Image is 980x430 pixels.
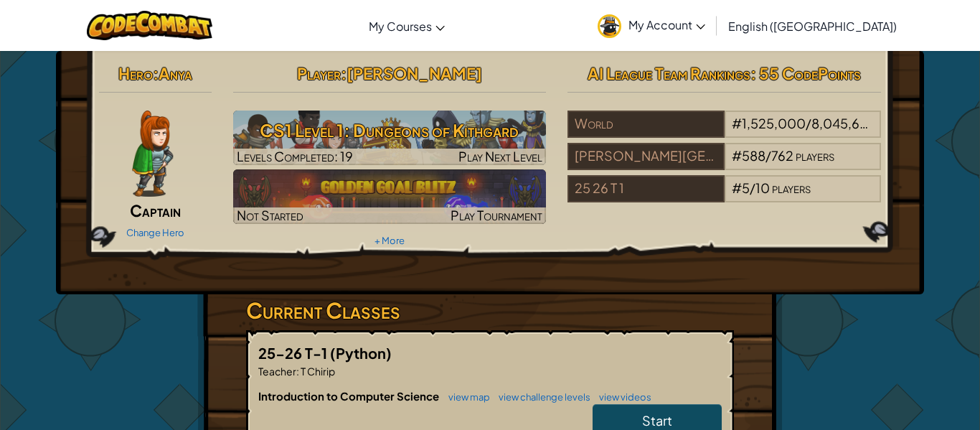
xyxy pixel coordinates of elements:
[132,111,173,197] img: captain-pose.png
[728,19,897,34] span: English ([GEOGRAPHIC_DATA])
[750,179,755,196] span: /
[742,179,750,196] span: 5
[297,63,341,83] span: Player
[258,344,330,362] span: 25-26 T-1
[742,115,806,131] span: 1,525,000
[369,19,432,34] span: My Courses
[771,147,793,164] span: 762
[806,115,811,131] span: /
[126,227,184,238] a: Change Hero
[590,3,712,48] a: My Account
[765,147,771,164] span: /
[233,114,547,146] h3: CS1 Level 1: Dungeons of Kithgard
[159,63,192,83] span: Anya
[233,169,547,224] a: Not StartedPlay Tournament
[362,6,452,45] a: My Courses
[567,175,724,202] div: 25 26 T 1
[877,115,916,131] span: players
[233,111,547,165] img: CS1 Level 1: Dungeons of Kithgard
[588,63,750,83] span: AI League Team Rankings
[732,179,742,196] span: #
[796,147,834,164] span: players
[642,412,672,429] span: Start
[567,143,724,170] div: [PERSON_NAME][GEOGRAPHIC_DATA]
[299,365,335,378] span: T Chirip
[441,391,490,403] a: view map
[772,179,811,196] span: players
[458,148,542,164] span: Play Next Level
[130,200,181,220] span: Captain
[87,11,212,40] img: CodeCombat logo
[246,294,734,327] h3: Current Classes
[592,391,651,403] a: view videos
[567,156,881,173] a: [PERSON_NAME][GEOGRAPHIC_DATA]#588/762players
[347,63,482,83] span: [PERSON_NAME]
[451,207,542,223] span: Play Tournament
[258,389,441,403] span: Introduction to Computer Science
[567,124,881,141] a: World#1,525,000/8,045,653players
[750,63,861,83] span: : 55 CodePoints
[721,6,904,45] a: English ([GEOGRAPHIC_DATA])
[567,189,881,205] a: 25 26 T 1#5/10players
[341,63,347,83] span: :
[491,391,590,403] a: view challenge levels
[118,63,153,83] span: Hero
[732,115,742,131] span: #
[296,365,299,378] span: :
[628,17,705,32] span: My Account
[811,115,875,131] span: 8,045,653
[237,148,353,164] span: Levels Completed: 19
[258,365,296,378] span: Teacher
[374,235,405,246] a: + More
[732,147,742,164] span: #
[598,14,621,38] img: avatar
[567,111,724,138] div: World
[755,179,770,196] span: 10
[330,344,392,362] span: (Python)
[233,169,547,224] img: Golden Goal
[237,207,303,223] span: Not Started
[233,111,547,165] a: Play Next Level
[153,63,159,83] span: :
[742,147,765,164] span: 588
